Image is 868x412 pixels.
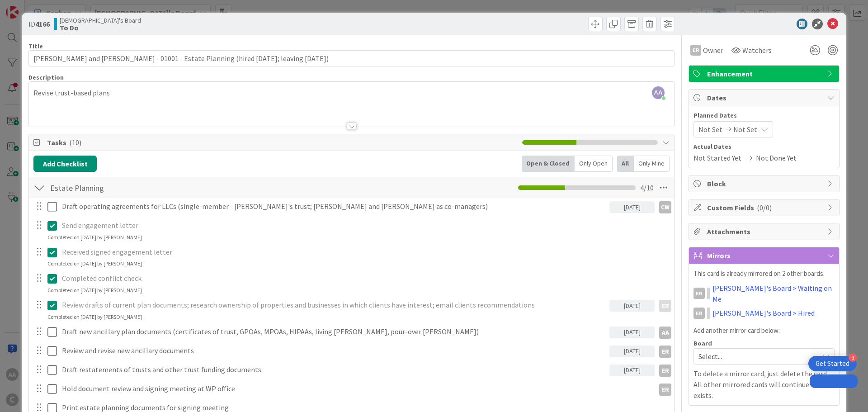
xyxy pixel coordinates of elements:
[707,92,823,103] span: Dates
[659,201,671,213] div: CW
[659,327,671,339] div: AA
[33,156,97,172] button: Add Checklist
[693,308,705,319] div: ER
[62,365,606,375] p: Draft restatements of trusts and other trust funding documents
[47,233,142,242] div: Completed on [DATE] by [PERSON_NAME]
[733,124,757,135] span: Not Set
[652,86,665,99] span: AA
[47,286,142,294] div: Completed on [DATE] by [PERSON_NAME]
[707,202,823,213] span: Custom Fields
[634,156,670,172] div: Only Mine
[47,313,142,321] div: Completed on [DATE] by [PERSON_NAME]
[693,269,835,279] p: This card is already mirrored on 2 other boards.
[693,340,712,346] span: Board
[609,346,655,357] div: [DATE]
[62,384,651,394] p: Hold document review and signing meeting at WP office
[28,42,43,50] label: Title
[62,247,668,257] p: Received signed engagement letter
[69,138,81,147] span: ( 10 )
[693,142,835,152] span: Actual Dates
[28,19,50,29] span: ID
[60,17,141,24] span: [DEMOGRAPHIC_DATA]'s Board
[28,73,64,81] span: Description
[659,384,671,396] div: ER
[693,111,835,120] span: Planned Dates
[35,19,50,28] b: 4166
[659,346,671,358] div: ER
[808,356,857,371] div: Open Get Started checklist, remaining modules: 3
[693,368,835,401] p: To delete a mirror card, just delete the card. All other mirrored cards will continue to exists.
[609,201,655,213] div: [DATE]
[33,88,670,98] p: Revise trust-based plans
[62,300,606,310] p: Review drafts of current plan documents; research ownership of properties and businesses in which...
[522,156,575,172] div: Open & Closed
[757,203,772,212] span: ( 0/0 )
[698,350,814,363] span: Select...
[47,260,142,268] div: Completed on [DATE] by [PERSON_NAME]
[707,250,823,261] span: Mirrors
[703,45,723,56] span: Owner
[698,124,722,135] span: Not Set
[693,152,741,163] span: Not Started Yet
[609,365,655,376] div: [DATE]
[617,156,634,172] div: All
[659,365,671,377] div: ER
[62,220,668,231] p: Send engagement letter
[47,180,250,196] input: Add Checklist...
[28,50,675,66] input: type card name here...
[640,182,654,193] span: 4 / 10
[60,24,141,31] b: To Do
[47,137,518,148] span: Tasks
[659,300,671,312] div: ER
[707,226,823,237] span: Attachments
[849,354,857,362] div: 3
[62,273,668,284] p: Completed conflict check
[693,326,835,336] p: Add another mirror card below:
[575,156,613,172] div: Only Open
[712,308,815,318] a: [PERSON_NAME]'s Board > Hired
[609,300,655,312] div: [DATE]
[756,152,797,163] span: Not Done Yet
[712,283,835,304] a: [PERSON_NAME]'s Board > Waiting on Me
[816,359,849,368] div: Get Started
[707,178,823,189] span: Block
[609,327,655,338] div: [DATE]
[742,45,772,56] span: Watchers
[690,45,701,56] div: ER
[693,288,705,299] div: ER
[62,327,606,337] p: Draft new ancillary plan documents (certificates of trust, GPOAs, MPOAs, HIPAAs, living [PERSON_N...
[62,201,606,212] p: Draft operating agreements for LLCs (single-member - [PERSON_NAME]'s trust; [PERSON_NAME] and [PE...
[707,68,823,79] span: Enhancement
[62,346,606,356] p: Review and revise new ancillary documents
